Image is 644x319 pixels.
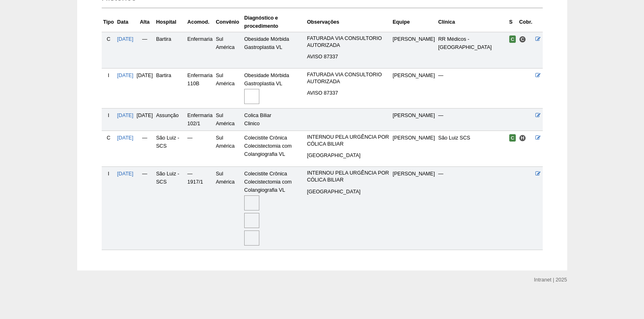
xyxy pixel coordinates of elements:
[214,131,243,167] td: Sul América
[154,12,186,32] th: Hospital
[154,68,186,108] td: Bartira
[154,167,186,250] td: São Luiz - SCS
[391,68,437,108] td: [PERSON_NAME]
[437,131,508,167] td: São Luiz SCS
[103,134,114,142] div: C
[103,170,114,178] div: I
[186,131,214,167] td: —
[437,167,508,250] td: —
[391,32,437,68] td: [PERSON_NAME]
[214,32,243,68] td: Sul América
[307,134,390,148] p: INTERNOU PELA URGÊNCIA POR CÓLICA BILIAR
[116,12,135,32] th: Data
[135,32,155,68] td: —
[117,36,134,42] a: [DATE]
[391,108,437,131] td: [PERSON_NAME]
[186,32,214,68] td: Enfermaria
[117,171,134,177] a: [DATE]
[519,135,526,142] span: Hospital
[214,167,243,250] td: Sul América
[509,134,516,142] span: Confirmada
[135,12,155,32] th: Alta
[117,73,134,78] a: [DATE]
[117,135,134,141] a: [DATE]
[243,32,305,68] td: Obesidade Mórbida Gastroplastia VL
[307,152,390,159] p: [GEOGRAPHIC_DATA]
[307,90,390,97] p: AVISO 87337
[103,71,114,80] div: I
[186,167,214,250] td: — 1917/1
[307,188,390,195] p: [GEOGRAPHIC_DATA]
[117,113,134,118] a: [DATE]
[154,32,186,68] td: Bartira
[135,131,155,167] td: —
[137,73,153,78] span: [DATE]
[243,131,305,167] td: Colecistite Crônica Colecistectomia com Colangiografia VL
[307,71,390,85] p: FATURADA VIA CONSULTORIO AUTORIZADA
[243,108,305,131] td: Colica Biliar Clinico
[437,32,508,68] td: RR Médicos - [GEOGRAPHIC_DATA]
[307,35,390,49] p: FATURADA VIA CONSULTORIO AUTORIZADA
[519,36,526,43] span: Consultório
[186,108,214,131] td: Enfermaria 102/1
[154,108,186,131] td: Assunção
[391,167,437,250] td: [PERSON_NAME]
[307,53,390,60] p: AVISO 87337
[103,35,114,43] div: C
[186,68,214,108] td: Enfermaria 110B
[437,12,508,32] th: Clínica
[214,12,243,32] th: Convênio
[437,108,508,131] td: —
[437,68,508,108] td: —
[391,12,437,32] th: Equipe
[508,12,518,32] th: S
[243,167,305,250] td: Colecistite Crônica Colecistectomia com Colangiografia VL
[243,12,305,32] th: Diagnóstico e procedimento
[243,68,305,108] td: Obesidade Mórbida Gastroplastia VL
[214,68,243,108] td: Sul América
[186,12,214,32] th: Acomod.
[135,167,155,250] td: —
[102,12,116,32] th: Tipo
[517,12,534,32] th: Cobr.
[307,170,390,184] p: INTERNOU PELA URGÊNCIA POR CÓLICA BILIAR
[391,131,437,167] td: [PERSON_NAME]
[137,113,153,118] span: [DATE]
[103,111,114,120] div: I
[154,131,186,167] td: São Luiz - SCS
[214,108,243,131] td: Sul América
[509,35,516,43] span: Confirmada
[305,12,391,32] th: Observações
[534,276,567,284] div: Intranet | 2025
